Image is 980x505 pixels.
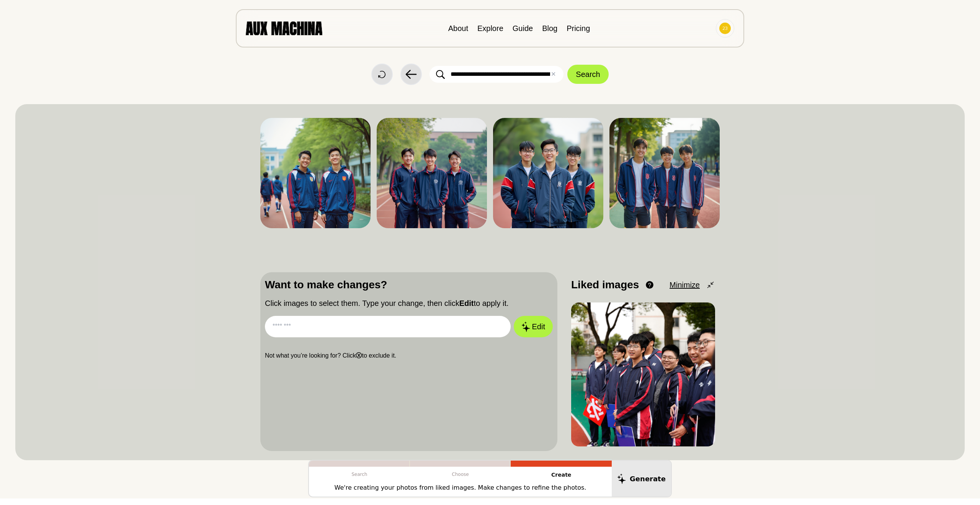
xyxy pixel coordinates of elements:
button: Generate [612,461,671,497]
button: Back [400,64,422,85]
p: Not what you’re looking for? Click to exclude it. [265,351,553,360]
button: Search [567,65,608,84]
img: Search result [260,118,371,228]
b: Edit [459,299,474,307]
p: We're creating your photos from liked images. Make changes to refine the photos. [335,483,586,492]
p: Liked images [571,277,639,293]
p: Choose [410,467,511,482]
p: Click images to select them. Type your change, then click to apply it. [265,297,553,309]
img: Search result [377,118,487,228]
p: Want to make changes? [265,277,553,293]
img: Image [571,302,715,446]
button: ✕ [551,70,556,79]
button: Edit [514,316,553,337]
img: Search result [609,118,720,228]
a: Explore [477,24,503,33]
button: Minimize [670,279,715,291]
a: Pricing [567,24,590,33]
img: AUX MACHINA [246,21,322,35]
img: Avatar [719,23,731,34]
a: Guide [513,24,533,33]
a: Blog [542,24,557,33]
img: Search result [493,118,603,228]
p: Search [309,467,410,482]
p: Create [511,467,612,483]
b: ⓧ [356,352,362,359]
a: About [448,24,468,33]
span: Minimize [670,279,700,291]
